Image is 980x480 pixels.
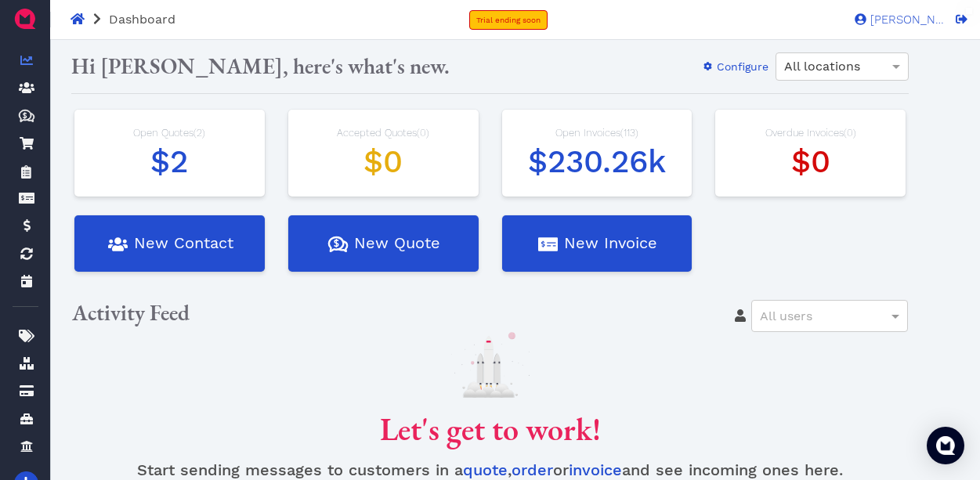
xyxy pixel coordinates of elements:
button: New Contact [74,215,265,272]
a: [PERSON_NAME] [847,12,945,26]
div: All users [752,301,907,331]
span: 113 [624,127,635,139]
span: All locations [784,59,860,74]
a: invoice [569,460,622,479]
span: Dashboard [109,12,175,27]
img: QuoteM_icon_flat.png [13,6,38,31]
span: Trial ending soon [476,16,541,24]
span: 2 [150,143,188,180]
div: Open Intercom Messenger [927,427,964,464]
span: 2 [197,127,202,139]
span: Activity Feed [72,298,190,327]
img: launch.svg [451,332,530,397]
a: Trial ending soon [469,10,548,30]
div: Accepted Quotes ( ) [304,125,463,141]
span: 230256.64323425293 [528,143,666,180]
span: Configure [714,60,768,73]
tspan: $ [23,111,27,119]
button: New Quote [288,215,479,272]
span: Let's get to work! [380,409,601,449]
span: Start sending messages to customers in a , or and see incoming ones here. [137,460,843,479]
a: quote [463,460,508,479]
span: $0 [363,143,403,180]
tspan: $ [334,238,339,249]
span: 0 [847,127,853,139]
span: $0 [791,143,830,180]
span: [PERSON_NAME] [866,14,945,26]
span: Hi [PERSON_NAME], here's what's new. [71,52,450,80]
span: 0 [420,127,426,139]
button: Configure [692,54,769,79]
div: Overdue Invoices ( ) [731,125,890,141]
a: order [512,460,553,479]
button: New Invoice [502,215,693,272]
div: Open Quotes ( ) [90,125,249,141]
div: Open Invoices ( ) [518,125,677,141]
